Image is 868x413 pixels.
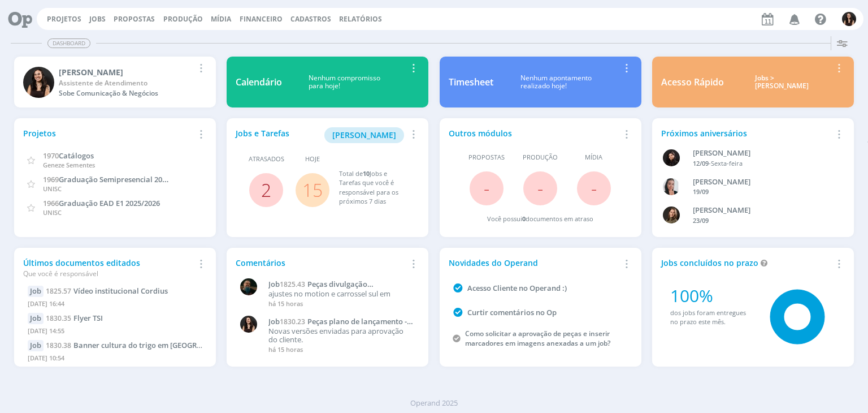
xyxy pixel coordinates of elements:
[73,313,103,323] span: Flyer TSI
[44,15,85,24] button: Projetos
[841,9,857,29] button: I
[449,257,619,269] div: Novidades do Operand
[693,205,832,216] div: Julia Agostine Abich
[287,15,335,24] button: Cadastros
[43,198,59,208] span: 1966
[261,178,271,202] a: 2
[59,174,189,184] span: Graduação Semipresencial 2025/2026
[236,75,282,89] div: Calendário
[468,153,505,162] span: Propostas
[302,178,323,202] a: 15
[86,15,109,24] button: Jobs
[47,14,81,24] a: Projetos
[59,198,160,208] span: Graduação EAD E1 2025/2026
[585,153,602,162] span: Mídia
[449,75,493,89] div: Timesheet
[693,177,832,188] div: Caroline Fagundes Pieczarka
[28,340,44,351] div: Job
[43,197,160,208] a: 1966Graduação EAD E1 2025/2026
[43,150,94,161] a: 1970Catálogos
[236,15,286,24] button: Financeiro
[268,345,303,354] span: há 15 horas
[324,127,404,143] button: [PERSON_NAME]
[290,14,331,24] span: Cadastros
[46,313,71,323] span: 1830.35
[693,159,709,167] span: 12/09
[268,279,367,298] span: Peças divulgação multiplicadores
[73,340,244,350] span: Banner cultura do trigo em Dermacor
[280,279,305,289] span: 1825.43
[663,149,680,166] img: L
[282,74,406,91] div: Nenhum compromisso para hoje!
[110,15,158,24] button: Propostas
[236,127,406,143] div: Jobs e Tarefas
[46,313,103,323] a: 1830.35Flyer TSI
[484,176,489,200] span: -
[663,206,680,223] img: J
[59,88,194,98] div: Sobe Comunicação & Negócios
[663,178,680,195] img: C
[670,283,754,308] div: 100%
[693,216,709,225] span: 23/09
[523,153,558,162] span: Produção
[207,15,235,24] button: Mídia
[46,341,71,350] span: 1830.38
[59,150,94,161] span: Catálogos
[268,327,414,345] p: Novas versões enviadas para aprovação do cliente.
[43,208,62,217] span: UNISC
[46,286,71,296] span: 1825.57
[268,290,414,299] p: ajustes no motion e carrossel sul em
[339,169,409,206] div: Total de Jobs e Tarefas que você é responsável para os próximos 7 dias
[73,286,168,296] span: Vídeo institucional Cordius
[305,154,320,164] span: Hoje
[89,14,106,24] a: Jobs
[28,324,202,341] div: [DATE] 14:55
[661,257,832,269] div: Jobs concluídos no prazo
[46,286,168,296] a: 1825.57Vídeo institucional Cordius
[240,278,257,295] img: M
[487,214,593,224] div: Você possui documentos em atraso
[43,174,59,184] span: 1969
[591,176,597,200] span: -
[268,316,407,335] span: Peças plano de lançamento - Dermacor Power
[43,174,189,184] a: 1969Graduação Semipresencial 2025/2026
[336,15,385,24] button: Relatórios
[522,214,526,223] span: 0
[28,351,202,368] div: [DATE] 10:54
[240,14,283,24] a: Financeiro
[114,14,155,24] span: Propostas
[467,283,567,293] a: Acesso Cliente no Operand :)
[236,257,406,269] div: Comentários
[363,169,370,178] span: 10
[211,14,231,24] a: Mídia
[23,269,194,279] div: Que você é responsável
[28,286,44,297] div: Job
[465,329,610,348] a: Como solicitar a aprovação de peças e inserir marcadores em imagens anexadas a um job?
[59,66,194,78] div: Isabelle Silva
[842,12,856,26] img: I
[493,74,619,91] div: Nenhum apontamento realizado hoje!
[23,67,54,98] img: I
[28,313,44,324] div: Job
[268,317,414,326] a: Job1830.23Peças plano de lançamento - Dermacor Power
[280,317,305,326] span: 1830.23
[47,38,90,48] span: Dashboard
[661,127,832,139] div: Próximos aniversários
[43,150,59,161] span: 1970
[711,159,743,167] span: Sexta-feira
[467,307,557,317] a: Curtir comentários no Op
[59,78,194,88] div: Assistente de Atendimento
[449,127,619,139] div: Outros módulos
[732,74,832,91] div: Jobs > [PERSON_NAME]
[339,14,382,24] a: Relatórios
[693,148,832,159] div: Luana da Silva de Andrade
[324,129,404,140] a: [PERSON_NAME]
[440,57,641,107] a: TimesheetNenhum apontamentorealizado hoje!
[163,14,203,24] a: Produção
[268,299,303,308] span: há 15 horas
[43,184,62,193] span: UNISC
[160,15,206,24] button: Produção
[693,159,832,169] div: -
[661,75,724,89] div: Acesso Rápido
[23,257,194,279] div: Últimos documentos editados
